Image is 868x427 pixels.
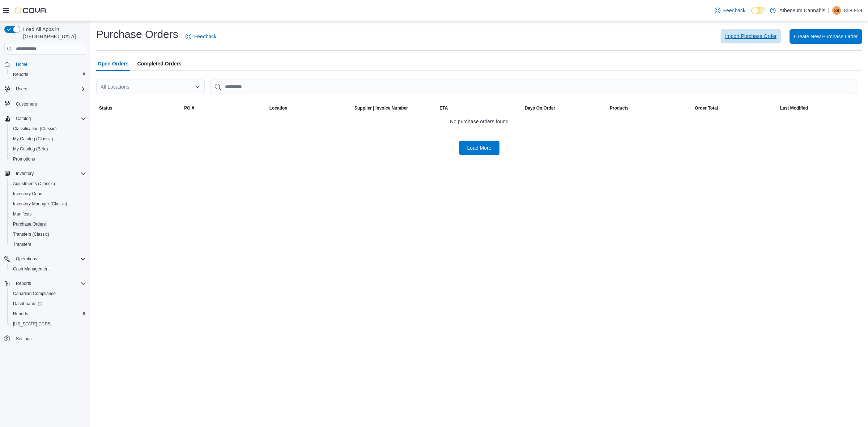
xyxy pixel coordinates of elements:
[10,265,86,273] span: Cash Management
[844,6,862,15] p: 858 858
[210,80,856,94] input: This is a search bar. After typing your query, hit enter to filter the results lower in the page.
[610,105,629,111] span: Products
[10,265,52,273] a: Cash Management
[832,6,841,15] div: 858 858
[10,179,86,188] span: Adjustments (Classic)
[10,210,34,218] a: Manifests
[1,98,89,109] button: Customers
[7,69,89,80] button: Reports
[13,60,30,69] a: Home
[7,124,89,134] button: Classification (Classic)
[522,102,607,114] button: Days On Order
[10,289,86,298] span: Canadian Compliance
[723,7,745,14] span: Feedback
[13,334,86,343] span: Settings
[7,229,89,239] button: Transfers (Classic)
[13,279,34,288] button: Reports
[13,311,28,317] span: Reports
[7,319,89,329] button: [US_STATE] CCRS
[10,134,56,143] a: My Catalog (Classic)
[13,114,34,123] button: Catalog
[695,105,718,111] span: Order Total
[779,6,825,15] p: Atheneum Cannabis
[13,72,28,77] span: Reports
[10,70,31,79] a: Reports
[1,278,89,289] button: Reports
[13,201,67,207] span: Inventory Manager (Classic)
[721,29,781,43] button: Import Purchase Order
[183,29,219,44] a: Feedback
[4,56,86,363] nav: Complex example
[10,124,86,133] span: Classification (Classic)
[13,255,40,263] button: Operations
[712,3,748,18] a: Feedback
[352,102,437,114] button: Supplier | Invoice Number
[467,144,492,151] span: Load More
[269,105,288,111] div: Location
[7,144,89,154] button: My Catalog (Beta)
[1,114,89,124] button: Catalog
[16,281,31,286] span: Reports
[10,309,31,318] a: Reports
[10,220,86,229] span: Purchase Orders
[1,254,89,264] button: Operations
[195,84,200,90] button: Open list of options
[16,116,31,121] span: Catalog
[267,102,352,114] button: Location
[10,189,86,198] span: Inventory Count
[7,179,89,189] button: Adjustments (Classic)
[7,264,89,274] button: Cash Management
[790,29,862,44] button: Create New Purchase Order
[10,320,54,328] a: [US_STATE] CCRS
[439,105,448,111] span: ETA
[10,200,70,208] a: Inventory Manager (Classic)
[10,155,86,163] span: Promotions
[450,117,509,126] span: No purchase orders found
[184,105,194,111] span: PO #
[725,33,776,40] span: Import Purchase Order
[10,299,45,308] a: Dashboards
[10,155,38,163] a: Promotions
[7,209,89,219] button: Manifests
[13,126,57,132] span: Classification (Classic)
[13,211,31,217] span: Manifests
[13,255,86,263] span: Operations
[10,309,86,318] span: Reports
[13,231,49,237] span: Transfers (Classic)
[834,6,839,15] span: 88
[13,191,44,197] span: Inventory Count
[10,220,49,229] a: Purchase Orders
[13,181,55,187] span: Adjustments (Classic)
[16,256,37,262] span: Operations
[13,85,30,93] button: Users
[692,102,777,114] button: Order Total
[13,146,48,152] span: My Catalog (Beta)
[7,239,89,249] button: Transfers
[459,141,499,155] button: Load More
[1,168,89,179] button: Inventory
[14,7,47,14] img: Cova
[777,102,862,114] button: Last Modified
[13,266,50,272] span: Cash Management
[607,102,692,114] button: Products
[13,114,86,123] span: Catalog
[7,154,89,164] button: Promotions
[98,56,129,71] span: Open Orders
[10,320,86,328] span: Washington CCRS
[137,56,182,71] span: Completed Orders
[7,309,89,319] button: Reports
[194,33,216,40] span: Feedback
[10,230,86,239] span: Transfers (Classic)
[96,102,181,114] button: Status
[13,169,86,178] span: Inventory
[7,219,89,229] button: Purchase Orders
[16,101,37,107] span: Customers
[96,27,178,42] h1: Purchase Orders
[10,134,86,143] span: My Catalog (Classic)
[13,85,86,93] span: Users
[437,102,522,114] button: ETA
[10,179,58,188] a: Adjustments (Classic)
[1,59,89,69] button: Home
[13,321,51,327] span: [US_STATE] CCRS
